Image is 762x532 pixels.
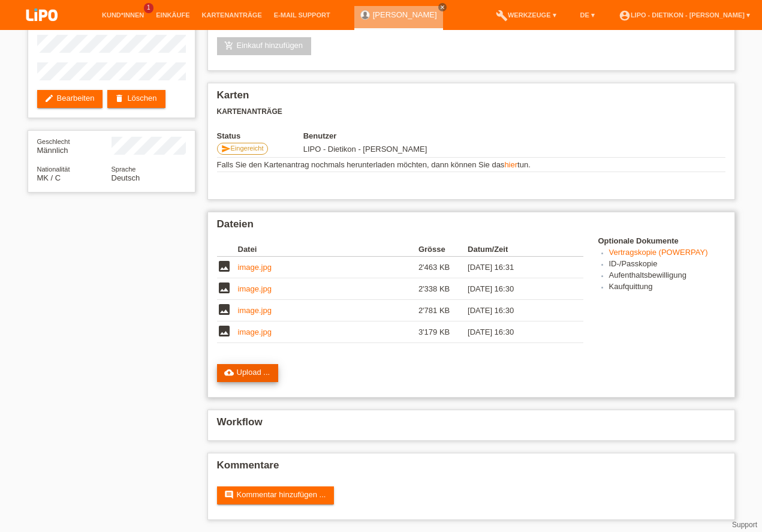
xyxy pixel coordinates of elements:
a: LIPO pay [12,25,72,34]
a: editBearbeiten [37,90,103,108]
i: image [217,324,231,338]
a: close [438,3,447,11]
a: Einkäufe [150,11,195,19]
li: Aufenthaltsbewilligung [609,270,725,282]
td: [DATE] 16:31 [468,257,566,278]
td: 2'463 KB [418,257,468,278]
span: Deutsch [112,173,140,182]
li: ID-/Passkopie [609,259,725,270]
h2: Karten [217,89,725,107]
a: Kartenanträge [196,11,268,19]
i: account_circle [619,10,631,22]
a: DE ▾ [574,11,601,19]
a: image.jpg [238,284,272,293]
span: 23.09.2025 [303,145,427,154]
i: close [439,4,445,10]
td: [DATE] 16:30 [468,300,566,321]
h3: Kartenanträge [217,107,725,116]
td: [DATE] 16:30 [468,321,566,343]
i: add_shopping_cart [224,41,234,50]
a: buildWerkzeuge ▾ [490,11,562,19]
h4: Optionale Dokumente [598,236,725,245]
a: Support [732,521,757,529]
i: image [217,259,231,273]
a: [PERSON_NAME] [373,10,437,19]
a: image.jpg [238,327,272,336]
i: send [221,144,231,154]
a: cloud_uploadUpload ... [217,364,279,382]
td: [DATE] 16:30 [468,278,566,300]
span: Sprache [112,166,136,173]
span: Geschlecht [37,138,70,145]
span: Mazedonien / C / 01.09.2001 [37,173,61,182]
a: image.jpg [238,306,272,315]
div: Männlich [37,137,112,155]
i: delete [115,94,124,103]
h2: Dateien [217,218,725,236]
a: Kund*innen [96,11,150,19]
span: Nationalität [37,166,70,173]
h2: Kommentare [217,459,725,477]
a: commentKommentar hinzufügen ... [217,486,335,504]
td: Falls Sie den Kartenantrag nochmals herunterladen möchten, dann können Sie das tun. [217,158,725,172]
a: hier [504,160,517,169]
span: Eingereicht [231,145,264,152]
i: edit [44,94,54,103]
td: 2'338 KB [418,278,468,300]
i: comment [224,490,234,500]
li: Kaufquittung [609,282,725,293]
a: add_shopping_cartEinkauf hinzufügen [217,37,312,55]
th: Benutzer [303,131,507,140]
span: 1 [144,3,153,13]
i: image [217,302,231,317]
th: Status [217,131,303,140]
th: Datei [238,242,418,257]
th: Grösse [418,242,468,257]
th: Datum/Zeit [468,242,566,257]
a: E-Mail Support [268,11,336,19]
a: Vertragskopie (POWERPAY) [609,248,708,257]
td: 3'179 KB [418,321,468,343]
i: build [496,10,508,22]
i: cloud_upload [224,368,234,377]
a: image.jpg [238,263,272,272]
h2: Workflow [217,416,725,434]
a: deleteLöschen [107,90,165,108]
a: account_circleLIPO - Dietikon - [PERSON_NAME] ▾ [613,11,756,19]
td: 2'781 KB [418,300,468,321]
i: image [217,281,231,295]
